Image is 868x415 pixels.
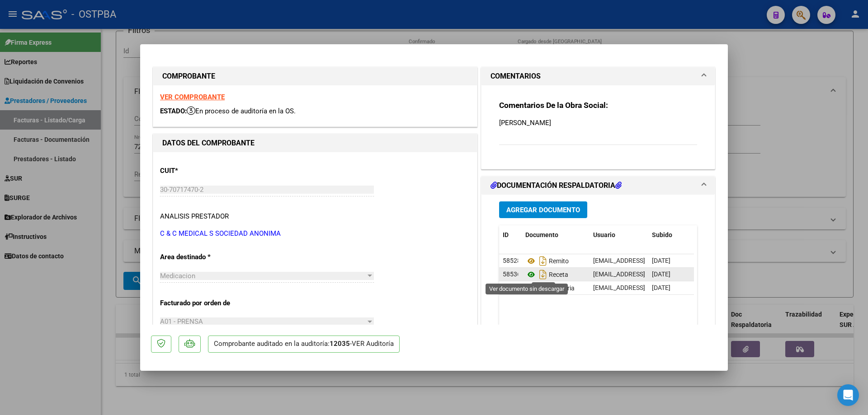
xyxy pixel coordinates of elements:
datatable-header-cell: Acción [693,225,739,245]
strong: DATOS DEL COMPROBANTE [162,139,255,147]
span: A01 - PRENSA [160,317,203,326]
span: Medicacion [160,272,195,280]
div: VER Auditoría [352,339,394,349]
h1: COMENTARIOS [491,71,541,82]
p: C & C MEDICAL S SOCIEDAD ANONIMA [160,228,470,239]
span: Remito [525,257,569,265]
span: 58698 [503,284,521,291]
div: DOCUMENTACIÓN RESPALDATORIA [481,195,715,382]
p: Facturado por orden de [160,298,253,308]
span: [EMAIL_ADDRESS][DOMAIN_NAME] - [PERSON_NAME] [593,284,746,291]
span: 58536 [503,270,521,278]
p: [PERSON_NAME] [499,118,697,128]
i: Descargar documento [537,254,549,268]
a: VER COMPROBANTE [160,93,225,101]
span: [DATE] [652,270,670,278]
span: Usuario [593,231,615,238]
span: Auditoria [525,284,575,292]
span: [EMAIL_ADDRESS][DOMAIN_NAME] - [PERSON_NAME] [593,257,746,264]
div: Open Intercom Messenger [837,384,859,406]
button: Agregar Documento [499,201,587,218]
span: [EMAIL_ADDRESS][DOMAIN_NAME] - [PERSON_NAME] [593,270,746,278]
datatable-header-cell: Documento [522,225,590,245]
div: COMENTARIOS [481,85,715,169]
mat-expansion-panel-header: DOCUMENTACIÓN RESPALDATORIA [481,177,715,195]
span: ESTADO: [160,107,187,115]
p: Comprobante auditado en la auditoría: - [208,336,400,353]
p: Area destinado * [160,252,253,262]
span: Subido [652,231,672,238]
strong: Comentarios De la Obra Social: [499,101,608,110]
span: 58528 [503,257,521,264]
p: CUIT [160,166,253,176]
div: ANALISIS PRESTADOR [160,211,229,222]
i: Descargar documento [537,267,549,282]
datatable-header-cell: Usuario [590,225,648,245]
i: Descargar documento [537,281,549,295]
datatable-header-cell: ID [499,225,522,245]
h1: DOCUMENTACIÓN RESPALDATORIA [491,180,622,191]
datatable-header-cell: Subido [648,225,693,245]
strong: COMPROBANTE [162,72,215,80]
mat-expansion-panel-header: COMENTARIOS [481,67,715,85]
span: [DATE] [652,284,670,291]
span: ID [503,231,509,238]
span: Receta [525,271,568,278]
span: En proceso de auditoría en la OS. [187,107,296,115]
strong: 12035 [330,340,350,348]
span: [DATE] [652,257,670,264]
span: Agregar Documento [506,206,580,214]
span: Documento [525,231,558,238]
